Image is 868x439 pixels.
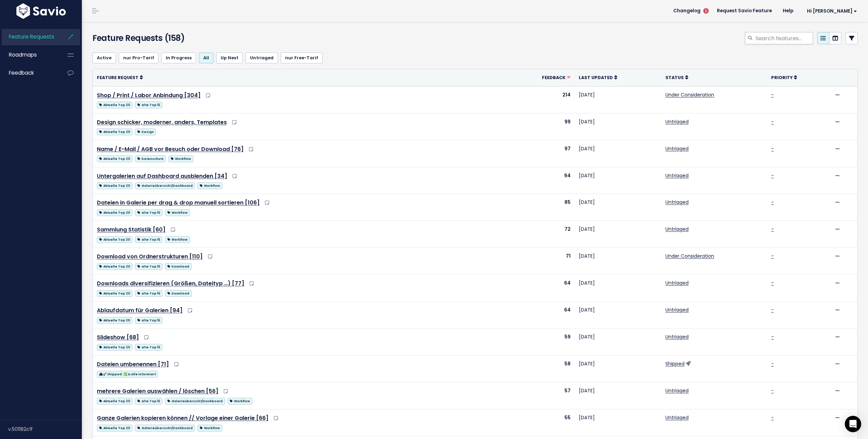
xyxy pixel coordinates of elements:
span: Changelog [673,9,701,13]
a: Workflow [228,396,252,405]
a: nur Pro-Tarif [119,52,159,63]
a: 🚀 Shipped: ✅ & alle informiert [97,369,158,378]
a: - [771,226,774,232]
a: Design schicker, moderner, anders, Templates [97,118,227,126]
a: Aktuelle Top 20 [97,423,132,432]
a: - [771,360,774,367]
span: alte Top 15 [135,290,162,297]
span: Aktuelle Top 20 [97,182,132,189]
a: alte Top 15 [135,289,162,297]
a: Workflow [168,154,193,163]
td: [DATE] [575,329,661,355]
td: 85 [506,194,575,221]
a: Untriaged [665,226,689,232]
a: Under Consideration [665,253,714,259]
a: Help [777,6,799,16]
a: Untriaged [665,279,689,286]
td: 99 [506,113,575,140]
span: alte Top 15 [135,263,162,270]
span: Workflow [165,209,190,216]
span: 🚀 Shipped: ✅ & alle informiert [97,371,158,378]
a: Aktuelle Top 20 [97,343,132,351]
a: Ganze Galerien kopieren können // Vorlage einer Galerie [66] [97,414,268,422]
a: Workflow [197,423,222,432]
span: Status [665,75,684,80]
a: Shop / Print / Labor Anbindung [304] [97,91,201,99]
a: - [771,91,774,98]
td: [DATE] [575,382,661,409]
a: Workflow [165,208,190,216]
span: Aktuelle Top 20 [97,155,132,162]
a: Untriaged [665,199,689,206]
span: Workflow [197,182,222,189]
span: alte Top 15 [135,344,162,351]
td: [DATE] [575,140,661,167]
td: [DATE] [575,113,661,140]
a: Name / E-Mail / AGB vor Besuch oder Download [76] [97,145,244,153]
a: Aktuelle Top 20 [97,154,132,163]
a: Dateien in Galerie per drag & drop manuell sortieren [106] [97,199,260,207]
a: Workflow [197,181,222,190]
td: [DATE] [575,275,661,302]
a: Aktuelle Top 20 [97,396,132,405]
a: Aktuelle Top 20 [97,289,132,297]
input: Search features... [755,32,813,44]
a: Dateien umbenennen [71] [97,360,169,368]
td: 55 [506,409,575,436]
a: - [771,387,774,394]
span: Aktuelle Top 20 [97,209,132,216]
a: Feedback [542,74,571,81]
a: Download [165,262,191,270]
span: Aktuelle Top 20 [97,236,132,243]
span: Aktuelle Top 20 [97,425,132,432]
span: Workflow [165,236,190,243]
span: Aktuelle Top 20 [97,263,132,270]
span: 5 [703,8,709,14]
span: Roadmaps [9,51,37,58]
span: Last Updated [579,75,613,80]
a: Downloads diversifizieren (Größen, Dateityp …) [77] [97,279,244,287]
a: Status [665,74,688,81]
span: Galerieübersicht/Dashboard [135,182,195,189]
div: v.501182c1f [8,420,82,438]
a: Priority [771,74,797,81]
a: mehrere Galerien auswählen / löschen [56] [97,387,218,395]
td: [DATE] [575,355,661,382]
span: alte Top 15 [135,317,162,324]
ul: Filter feature requests [92,52,858,63]
a: Galerieübersicht/Dashboard [135,423,195,432]
span: Aktuelle Top 20 [97,290,132,297]
a: Feature Request [97,74,143,81]
img: logo-white.9d6f32f41409.svg [15,3,68,19]
a: Aktuelle Top 20 [97,127,132,136]
span: Feature Request [97,75,138,80]
span: Aktuelle Top 20 [97,102,132,108]
a: Galerieübersicht/Dashboard [165,396,225,405]
a: Ablaufdatum für Galerien [94] [97,306,182,314]
a: Untriaged [665,172,689,179]
a: Last Updated [579,74,617,81]
a: Untriaged [665,118,689,125]
a: - [771,199,774,206]
a: Slideshow [68] [97,333,139,341]
span: Aktuelle Top 20 [97,398,132,405]
a: Active [92,52,116,63]
a: Untergalerien auf Dashboard ausblenden [34] [97,172,227,180]
span: Download [165,263,191,270]
span: alte Top 15 [135,236,162,243]
td: 214 [506,86,575,113]
a: alte Top 15 [135,235,162,243]
span: alte Top 15 [135,398,162,405]
a: - [771,279,774,286]
td: 72 [506,221,575,248]
td: 94 [506,167,575,194]
a: Untriaged [665,387,689,394]
a: Download [165,289,191,297]
a: Under Consideration [665,91,714,98]
a: alte Top 15 [135,262,162,270]
span: Workflow [168,155,193,162]
a: Untriaged [665,306,689,313]
a: Download von Ordnerstrukturen [110] [97,253,203,260]
a: Datenschutz [135,154,166,163]
span: Datenschutz [135,155,166,162]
